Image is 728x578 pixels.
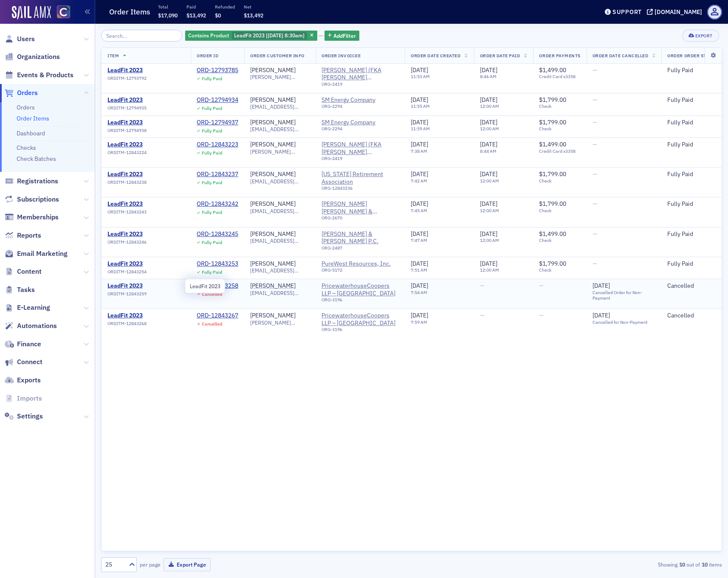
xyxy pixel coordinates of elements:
div: ORG-2294 [322,126,399,135]
a: Finance [5,340,41,349]
span: [EMAIL_ADDRESS][DOMAIN_NAME] [250,178,310,185]
div: Fully Paid [667,171,725,178]
a: ORD-12793785 [197,67,238,74]
span: [DATE] [480,66,497,74]
span: [DATE] [480,200,497,208]
a: [PERSON_NAME] (FKA [PERSON_NAME] [PERSON_NAME] LLP) [322,141,399,156]
a: LeadFit 2023 [107,171,185,178]
a: [US_STATE] Retirement Association [322,171,399,185]
span: $1,499.00 [539,140,566,148]
a: Reports [5,231,41,240]
span: Check [539,238,580,243]
span: Tasks [17,285,35,295]
span: PureWest Resources, Inc. [322,260,399,276]
span: ORDITM-12843224 [107,150,147,155]
span: Soukup Bush & Associates CPAs PC [322,200,399,215]
a: SM Energy Company [322,119,399,126]
a: ORD-12843237 [197,171,238,178]
a: Registrations [5,177,58,186]
span: $1,499.00 [539,230,566,238]
span: Causey Demgen & Moore P.C. [322,230,399,254]
p: Net [244,4,263,10]
div: Cancelled [667,282,725,290]
div: ORD-12794934 [197,96,238,104]
a: [PERSON_NAME] [250,119,296,126]
div: [PERSON_NAME] [250,260,296,268]
div: ORG-3196 [322,327,399,335]
span: Soukup Bush & Associates CPAs PC [322,200,399,224]
button: Export [682,30,719,42]
div: 25 [105,560,124,569]
div: Fully Paid [667,230,725,238]
div: Fully Paid [667,67,725,74]
span: Email Marketing [17,249,68,258]
span: [EMAIL_ADDRESS][DOMAIN_NAME] [250,290,310,296]
time: 12:00 AM [480,267,499,273]
div: ORG-3196 [322,297,399,306]
span: [DATE] [411,311,428,319]
span: Baker Tilly (FKA Moss Adams LLP) [322,141,399,156]
time: 12:00 AM [480,126,499,132]
div: Fully Paid [667,96,725,104]
a: Automations [5,321,57,331]
div: ORG-2294 [322,104,399,112]
span: — [539,282,544,289]
strong: 10 [677,561,686,568]
a: [PERSON_NAME] [250,312,296,320]
a: PricewaterhouseCoopers LLP – [GEOGRAPHIC_DATA] [322,312,399,327]
span: ORDITM-12843254 [107,269,147,275]
div: ORG-2419 [322,156,399,164]
span: $13,492 [186,12,206,19]
span: Users [17,34,35,44]
span: $17,090 [158,12,178,19]
div: ORG-2419 [322,81,399,90]
span: Order Date Paid [480,53,520,59]
a: Users [5,34,35,44]
a: Email Marketing [5,249,68,258]
div: Fully Paid [202,150,222,156]
span: [DATE] [411,140,428,148]
a: Subscriptions [5,195,59,204]
span: Reports [17,231,41,240]
a: LeadFit 2023 [107,282,185,290]
div: Fully Paid [667,119,725,126]
span: — [593,96,597,104]
span: [DATE] [480,230,497,238]
time: 7:38 AM [411,148,427,154]
span: Content [17,267,42,276]
span: [DATE] [411,260,428,267]
div: [PERSON_NAME] [250,171,296,178]
a: ORD-12843223 [197,141,238,149]
span: $13,492 [244,12,263,19]
span: [PERSON_NAME][EMAIL_ADDRESS][PERSON_NAME][DOMAIN_NAME] [250,74,310,80]
a: [PERSON_NAME] [PERSON_NAME] & Associates CPAs PC [322,200,399,215]
span: Settings [17,412,43,421]
span: Add Filter [333,32,356,39]
span: ORDITM-12843246 [107,239,147,245]
a: Connect [5,357,42,367]
a: Checks [17,144,36,152]
span: [DATE] [480,170,497,178]
span: Baker Tilly (FKA Moss Adams LLP) [322,67,399,81]
strong: 10 [700,561,709,568]
span: LeadFit 2023 [107,312,185,320]
time: 12:00 AM [480,178,499,184]
div: ORD-12794937 [197,119,238,126]
span: $1,799.00 [539,260,566,267]
button: Export Page [164,558,211,571]
span: PricewaterhouseCoopers LLP – Denver [322,312,399,327]
span: Check [539,208,580,213]
a: [PERSON_NAME] [250,200,296,208]
a: Tasks [5,285,35,295]
span: E-Learning [17,303,50,312]
a: ORD-12843267 [197,312,238,320]
span: — [480,311,485,319]
time: 12:00 AM [480,208,499,213]
span: Colorado Retirement Association [322,171,399,185]
a: LeadFit 2023 [107,67,185,74]
span: [DATE] [411,200,428,208]
span: SM Energy Company [322,119,399,135]
input: Search… [101,30,182,42]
